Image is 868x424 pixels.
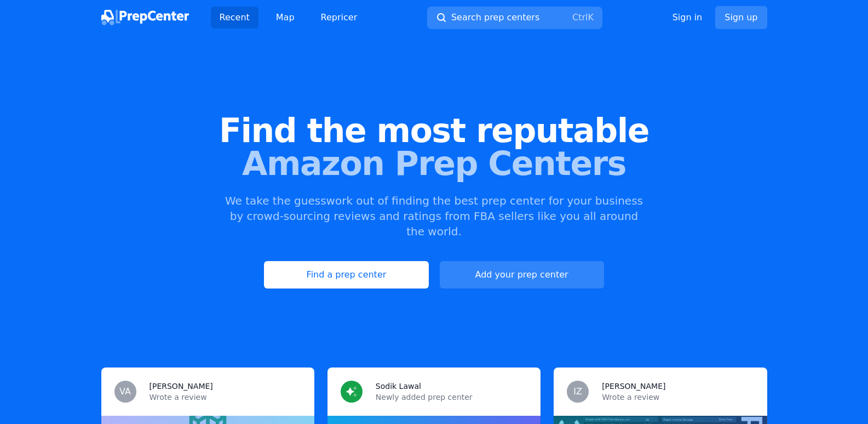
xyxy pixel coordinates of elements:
a: Recent [211,7,258,29]
span: Amazon Prep Centers [18,147,850,180]
img: PrepCenter [101,10,189,25]
a: Sign up [715,6,767,29]
a: Sign in [672,11,703,24]
h3: Sodik Lawal [376,381,421,392]
a: Map [267,7,303,29]
p: Wrote a review [602,392,754,403]
p: Wrote a review [150,392,301,403]
button: Search prep centersCtrlK [427,7,602,29]
p: We take the guesswork out of finding the best prep center for your business by crowd-sourcing rev... [224,193,645,239]
span: Find the most reputable [18,114,850,147]
h3: [PERSON_NAME] [150,381,213,392]
span: Search prep centers [451,11,539,24]
a: Find a prep center [264,261,428,289]
a: Add your prep center [440,261,604,289]
p: Newly added prep center [376,392,527,403]
h3: [PERSON_NAME] [602,381,665,392]
kbd: K [588,12,594,22]
span: IZ [573,387,582,396]
a: Repricer [312,7,366,29]
kbd: Ctrl [572,12,588,22]
span: VA [119,387,131,396]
